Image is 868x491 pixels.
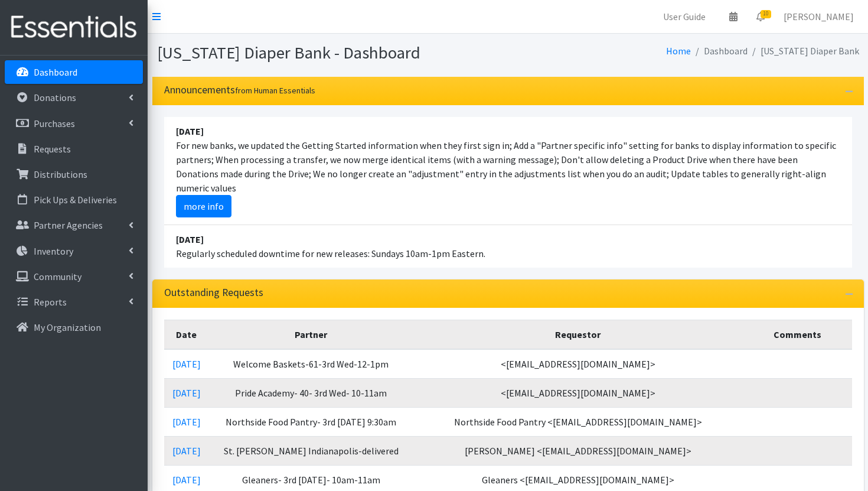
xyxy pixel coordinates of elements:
[209,320,413,349] th: Partner
[34,321,101,333] p: My Organization
[164,320,210,349] th: Date
[172,445,201,457] a: [DATE]
[5,188,143,212] a: Pick Ups & Deliveries
[34,92,76,103] p: Donations
[209,349,413,379] td: Welcome Baskets-61-3rd Wed-12-1pm
[164,84,315,96] h3: Announcements
[5,290,143,314] a: Reports
[5,8,143,47] img: HumanEssentials
[172,474,201,486] a: [DATE]
[743,320,851,349] th: Comments
[34,118,75,129] p: Purchases
[413,407,743,436] td: Northside Food Pantry <[EMAIL_ADDRESS][DOMAIN_NAME]>
[5,265,143,288] a: Community
[761,10,771,18] span: 10
[691,43,748,60] li: Dashboard
[34,168,87,180] p: Distributions
[654,5,715,28] a: User Guide
[172,416,201,428] a: [DATE]
[176,195,231,217] a: more info
[5,86,143,109] a: Donations
[34,219,103,231] p: Partner Agencies
[5,316,143,339] a: My Organization
[774,5,863,28] a: [PERSON_NAME]
[748,43,859,60] li: [US_STATE] Diaper Bank
[172,358,201,370] a: [DATE]
[157,43,504,63] h1: [US_STATE] Diaper Bank - Dashboard
[413,349,743,379] td: <[EMAIL_ADDRESS][DOMAIN_NAME]>
[34,245,73,257] p: Inventory
[5,137,143,161] a: Requests
[172,387,201,399] a: [DATE]
[34,296,67,308] p: Reports
[413,320,743,349] th: Requestor
[164,225,852,268] li: Regularly scheduled downtime for new releases: Sundays 10am-1pm Eastern.
[5,112,143,135] a: Purchases
[34,194,117,206] p: Pick Ups & Deliveries
[413,436,743,465] td: [PERSON_NAME] <[EMAIL_ADDRESS][DOMAIN_NAME]>
[666,45,691,57] a: Home
[413,378,743,407] td: <[EMAIL_ADDRESS][DOMAIN_NAME]>
[164,117,852,225] li: For new banks, we updated the Getting Started information when they first sign in; Add a "Partner...
[5,162,143,186] a: Distributions
[209,407,413,436] td: Northside Food Pantry- 3rd [DATE] 9:30am
[209,436,413,465] td: St. [PERSON_NAME] Indianapolis-delivered
[176,125,204,137] strong: [DATE]
[34,271,81,282] p: Community
[209,378,413,407] td: Pride Academy- 40- 3rd Wed- 10-11am
[34,66,77,78] p: Dashboard
[5,239,143,263] a: Inventory
[5,60,143,84] a: Dashboard
[747,5,774,28] a: 10
[235,85,315,96] small: from Human Essentials
[164,287,263,299] h3: Outstanding Requests
[34,143,71,155] p: Requests
[176,233,204,245] strong: [DATE]
[5,213,143,237] a: Partner Agencies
